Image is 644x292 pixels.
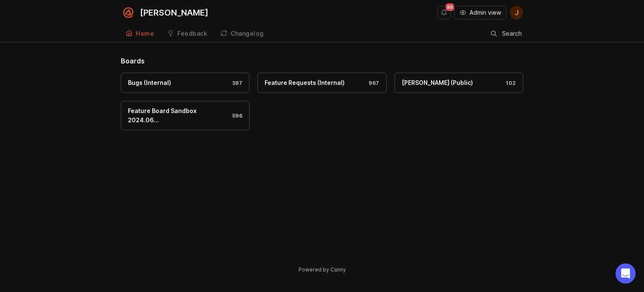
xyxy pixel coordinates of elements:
[615,263,636,284] div: Open Intercom Messenger
[228,79,243,87] div: 387
[228,112,243,119] div: 596
[121,101,249,130] a: Feature Board Sandbox 2024.06…596
[140,8,208,17] div: [PERSON_NAME]
[128,106,228,125] div: Feature Board Sandbox 2024.06…
[136,31,154,37] div: Home
[257,73,386,93] a: Feature Requests (Internal)967
[177,31,207,37] div: Feedback
[121,5,136,20] img: Smith.ai logo
[216,25,269,42] a: Changelog
[437,6,451,19] button: Notifications
[454,6,506,19] button: Admin view
[515,8,519,18] span: J
[364,79,379,87] div: 967
[231,31,264,37] div: Changelog
[121,25,159,42] a: Home
[395,73,523,93] a: [PERSON_NAME] (Public)102
[402,78,473,87] div: [PERSON_NAME] (Public)
[265,78,345,87] div: Feature Requests (Internal)
[128,78,171,87] div: Bugs (Internal)
[297,265,347,274] a: Powered by Canny
[510,6,523,19] button: J
[162,25,212,42] a: Feedback
[470,8,501,17] span: Admin view
[121,56,523,66] h1: Boards
[121,73,249,93] a: Bugs (Internal)387
[501,79,516,87] div: 102
[446,3,454,11] span: 99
